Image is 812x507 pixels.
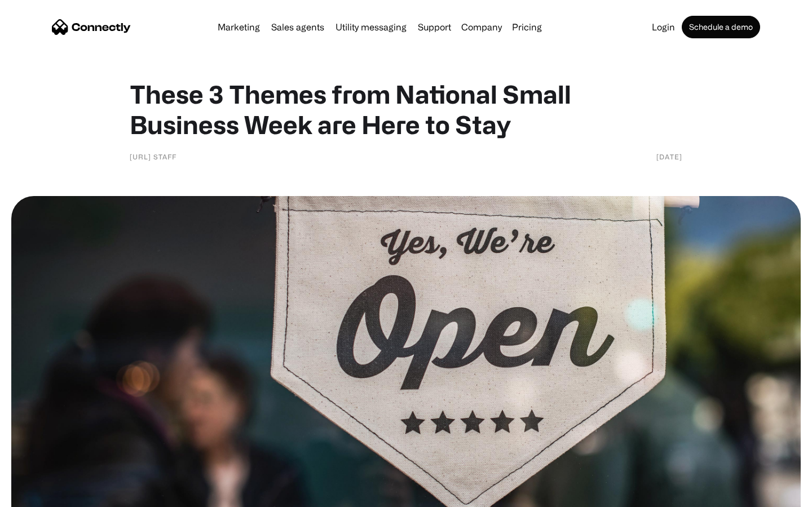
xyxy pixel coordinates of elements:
[507,23,546,32] a: Pricing
[413,23,456,32] a: Support
[11,487,68,503] aside: Language selected: English
[656,151,682,162] div: [DATE]
[267,23,329,32] a: Sales agents
[461,19,502,35] div: Company
[682,16,760,38] a: Schedule a demo
[23,487,68,503] ul: Language list
[130,151,176,162] div: [URL] Staff
[331,23,411,32] a: Utility messaging
[130,79,682,140] h1: These 3 Themes from National Small Business Week are Here to Stay
[213,23,264,32] a: Marketing
[647,23,679,32] a: Login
